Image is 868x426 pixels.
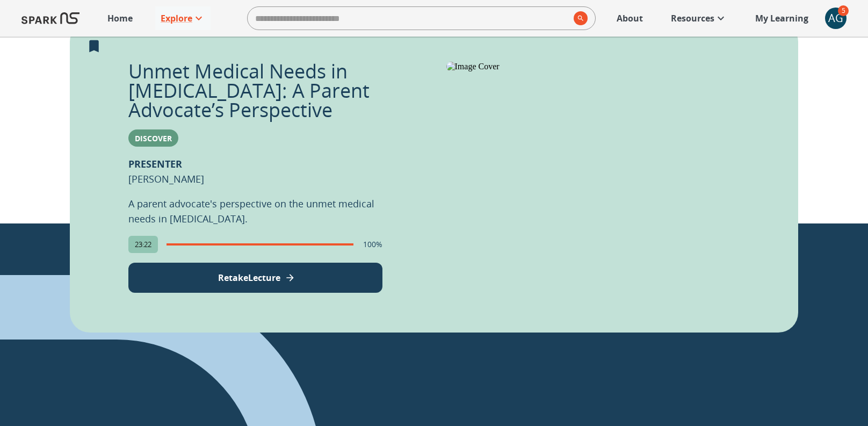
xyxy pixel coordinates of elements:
p: 100% [363,239,382,250]
button: View Lecture [128,263,382,293]
a: Resources [666,6,733,30]
p: Explore [161,12,192,25]
p: Unmet Medical Needs in [MEDICAL_DATA]: A Parent Advocate’s Perspective [128,62,382,120]
span: 5 [838,5,849,16]
span: Discover [128,133,178,143]
a: Home [102,6,138,30]
span: 23:22 [128,240,158,249]
div: AG [825,8,847,29]
p: Resources [671,12,714,25]
p: A parent advocate's perspective on the unmet medical needs in [MEDICAL_DATA]. [128,196,382,226]
p: [PERSON_NAME] [128,156,204,186]
svg: Remove from My Learning [86,38,102,54]
img: Logo of SPARK at Stanford [21,5,79,31]
a: Explore [155,6,211,30]
p: My Learning [755,12,808,25]
span: completion progress of user [167,243,353,246]
b: PRESENTER [128,157,182,170]
p: Retake Lecture [218,271,280,284]
p: Home [107,12,133,25]
button: search [569,7,588,30]
p: About [617,12,643,25]
a: About [611,6,648,30]
img: Image Cover [446,62,764,71]
a: My Learning [750,6,814,30]
button: account of current user [825,8,847,29]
